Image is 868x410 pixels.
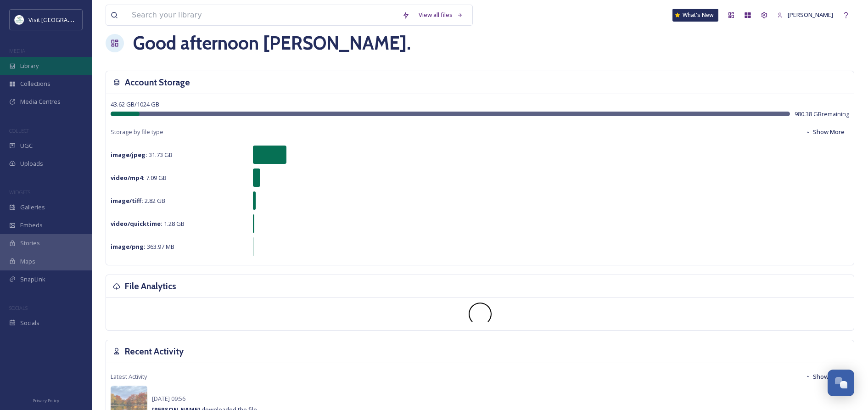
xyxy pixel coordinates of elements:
span: MEDIA [9,47,25,54]
span: 7.09 GB [111,174,167,182]
span: Stories [20,239,40,247]
a: What's New [672,9,718,22]
span: Library [20,62,39,70]
h3: File Analytics [125,280,176,293]
a: Privacy Policy [33,394,59,405]
span: Visit [GEOGRAPHIC_DATA] [28,15,100,24]
span: Socials [20,319,39,327]
span: SnapLink [20,275,45,284]
strong: image/jpeg : [111,151,147,159]
span: Maps [20,257,35,266]
span: Media Centres [20,97,61,106]
span: 363.97 MB [111,242,174,251]
span: Galleries [20,203,45,212]
span: Uploads [20,159,43,168]
a: View all files [414,6,468,24]
span: [PERSON_NAME] [788,11,833,19]
span: 980.38 GB remaining [795,110,849,118]
span: UGC [20,141,33,150]
button: Open Chat [828,370,854,396]
button: Show More [801,368,849,386]
span: Latest Activity [111,372,147,381]
img: download%20%281%29.jpeg [15,15,24,24]
span: Collections [20,79,50,88]
span: 43.62 GB / 1024 GB [111,100,159,108]
span: 1.28 GB [111,219,185,228]
h3: Recent Activity [125,345,184,358]
strong: image/png : [111,242,146,251]
input: Search your library [127,5,398,25]
span: 2.82 GB [111,197,165,205]
span: [DATE] 09:56 [152,394,185,403]
span: 31.73 GB [111,151,173,159]
a: [PERSON_NAME] [773,6,838,24]
strong: image/tiff : [111,197,143,205]
strong: video/quicktime : [111,219,162,228]
span: Embeds [20,221,43,230]
h3: Account Storage [125,76,190,89]
span: SOCIALS [9,304,28,311]
span: Storage by file type [111,128,163,136]
button: Show More [801,123,849,141]
strong: video/mp4 : [111,174,145,182]
span: COLLECT [9,127,29,134]
h1: Good afternoon [PERSON_NAME] . [133,29,411,57]
span: WIDGETS [9,189,30,196]
span: Privacy Policy [33,398,59,404]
